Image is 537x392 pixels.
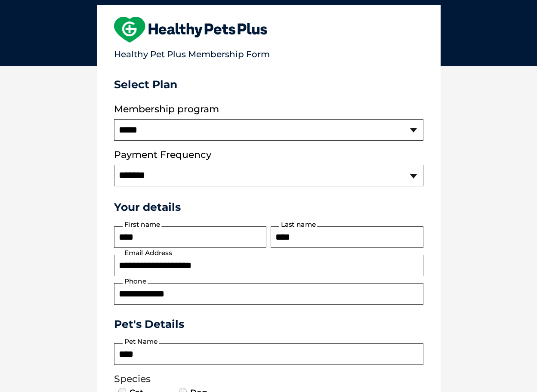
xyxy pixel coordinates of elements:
h3: Your details [114,201,423,213]
h3: Select Plan [114,78,423,91]
label: Payment Frequency [114,149,211,161]
legend: Species [114,373,423,385]
img: heart-shape-hpp-logo-large.png [114,17,268,43]
label: Email Address [123,249,173,257]
label: Membership program [114,104,423,115]
h3: Pet's Details [111,318,427,330]
p: Healthy Pet Plus Membership Form [114,45,423,59]
label: Last name [279,221,317,228]
label: First name [123,221,161,228]
label: Phone [123,278,148,285]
